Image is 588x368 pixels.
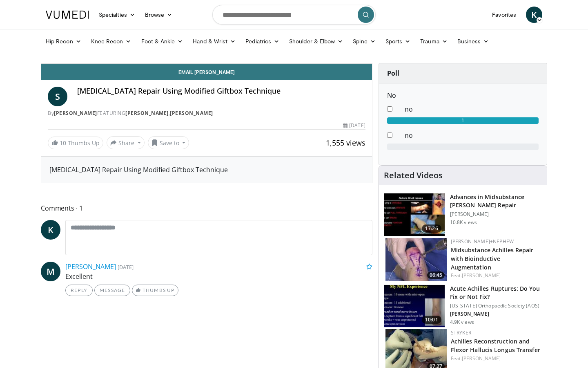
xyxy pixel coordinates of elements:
img: 2744df12-43f9-44a0-9793-88526dca8547.150x105_q85_crop-smart_upscale.jpg [384,193,445,236]
span: 10 [60,139,66,147]
h3: Advances in Midsubstance [PERSON_NAME] Repair [450,193,542,209]
span: 1,555 views [326,138,365,148]
a: 17:26 Advances in Midsubstance [PERSON_NAME] Repair [PERSON_NAME] 10.8K views [384,193,542,236]
a: [PERSON_NAME] [170,110,213,117]
a: [PERSON_NAME] [125,110,169,117]
a: Pediatrics [241,33,284,49]
img: 6c769583-a1c1-491b-91f1-83a39c8f5759.150x105_q85_crop-smart_upscale.jpg [385,238,447,281]
h4: [MEDICAL_DATA] Repair Using Modified Giftbox Technique [77,87,365,96]
dd: no [399,130,545,140]
small: [DATE] [118,263,134,271]
p: [PERSON_NAME] [450,311,542,317]
a: 10 Thumbs Up [48,137,103,149]
a: [PERSON_NAME] [65,262,116,271]
a: Achilles Reconstruction and Flexor Hallucis Longus Transfer [451,337,540,354]
p: 4.9K views [450,319,474,325]
a: Sports [381,33,416,49]
button: Share [107,136,145,149]
a: Spine [348,33,380,49]
p: [US_STATE] Orthopaedic Society (AOS) [450,303,542,309]
a: Foot & Ankle [136,33,188,49]
a: [PERSON_NAME] [54,110,97,117]
a: Hand & Wrist [188,33,241,49]
img: VuMedi Logo [46,11,89,19]
a: Stryker [451,329,471,336]
a: Browse [140,7,178,23]
p: Excellent [65,272,372,281]
a: Specialties [94,7,140,23]
div: [MEDICAL_DATA] Repair Using Modified Giftbox Technique [49,165,364,175]
a: K [526,7,542,23]
a: [PERSON_NAME] [462,355,501,362]
input: Search topics, interventions [212,5,376,25]
span: Comments 1 [41,203,372,213]
div: Feat. [451,272,540,279]
span: 17:26 [422,224,441,233]
a: [PERSON_NAME]+Nephew [451,238,514,245]
a: Reply [65,285,93,296]
dd: no [399,104,545,114]
a: Trauma [415,33,452,49]
h3: Acute Achilles Ruptures: Do You Fix or Not Fix? [450,285,542,301]
div: Feat. [451,355,540,362]
a: [PERSON_NAME] [462,272,501,279]
div: 1 [387,117,539,124]
a: Midsubstance Achilles Repair with Bioinductive Augmentation [451,246,534,271]
h6: No [387,92,539,99]
a: Business [452,33,494,49]
a: Thumbs Up [132,285,178,296]
p: 10.8K views [450,219,477,226]
p: [PERSON_NAME] [450,211,542,218]
a: Shoulder & Elbow [284,33,348,49]
div: By FEATURING , [48,110,365,117]
a: Message [94,285,130,296]
video-js: Video Player [41,63,372,64]
a: Hip Recon [41,33,86,49]
a: K [41,220,60,240]
img: 6594a75c-16c2-4870-b444-2b2af76ca943.150x105_q85_crop-smart_upscale.jpg [384,285,445,328]
div: [DATE] [343,122,365,129]
span: 06:45 [427,272,445,279]
a: Favorites [487,7,521,23]
a: Email [PERSON_NAME] [41,64,372,80]
h4: Related Videos [384,171,443,180]
a: S [48,87,67,106]
span: 10:01 [422,316,441,324]
a: M [41,262,60,281]
a: Knee Recon [86,33,136,49]
a: 06:45 [385,238,447,281]
button: Save to [148,136,189,149]
a: 10:01 Acute Achilles Ruptures: Do You Fix or Not Fix? [US_STATE] Orthopaedic Society (AOS) [PERSO... [384,285,542,328]
strong: Poll [387,69,399,78]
